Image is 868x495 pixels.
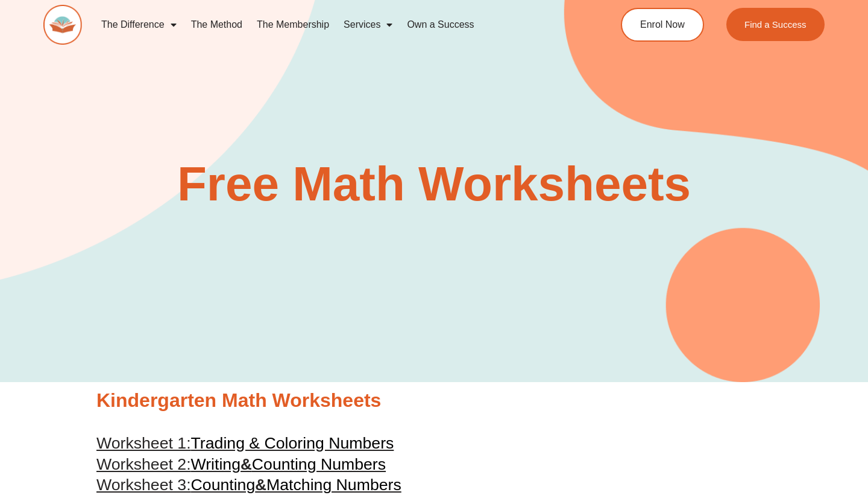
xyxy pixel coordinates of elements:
span: Find a Success [744,20,807,29]
h2: Kindergarten Math Worksheets [96,388,772,414]
span: Matching Numbers [266,476,401,494]
nav: Menu [94,11,576,39]
span: Trading & Coloring Numbers [191,434,394,452]
span: Writing [191,455,241,473]
span: Worksheet 3: [96,476,191,494]
a: Worksheet 3:Counting&Matching Numbers [96,476,401,494]
a: Enrol Now [621,8,704,42]
span: Worksheet 2: [96,455,191,473]
a: The Difference [94,11,184,39]
a: Services [336,11,400,39]
a: Worksheet 1:Trading & Coloring Numbers [96,434,394,452]
a: Find a Success [726,8,825,41]
span: Counting Numbers [252,455,386,473]
a: Own a Success [400,11,481,39]
span: Counting [191,476,256,494]
a: The Membership [250,11,336,39]
h2: Free Math Worksheets [90,160,778,208]
span: Worksheet 1: [96,434,191,452]
a: Worksheet 2:Writing&Counting Numbers [96,455,386,473]
a: The Method [184,11,250,39]
span: Enrol Now [640,20,685,30]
